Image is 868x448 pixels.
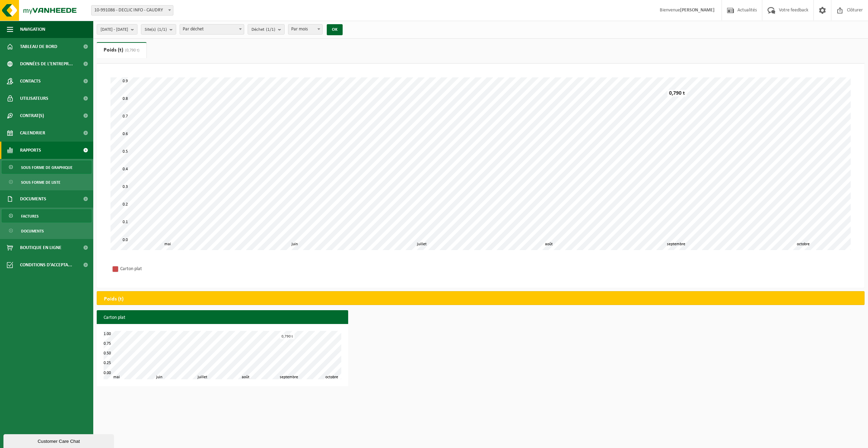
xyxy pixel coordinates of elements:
[20,21,45,38] span: Navigation
[97,292,131,307] h2: Poids (t)
[20,73,41,90] span: Contacts
[20,256,72,274] span: Conditions d'accepta...
[20,55,73,73] span: Données de l'entrepr...
[20,90,48,107] span: Utilisateurs
[280,334,295,339] div: 0,790 t
[120,265,210,273] div: Carton plat
[145,25,167,35] span: Site(s)
[266,27,275,32] count: (1/1)
[141,24,176,35] button: Site(s)(1/1)
[91,5,173,16] span: 10-991086 - DECLIC INFO - CAUDRY
[180,24,244,35] span: Par déchet
[20,38,57,55] span: Tableau de bord
[92,6,173,15] span: 10-991086 - DECLIC INFO - CAUDRY
[327,24,343,35] button: OK
[21,176,60,189] span: Sous forme de liste
[21,225,44,238] span: Documents
[251,25,275,35] span: Déchet
[180,25,244,34] span: Par déchet
[3,433,115,448] iframe: chat widget
[21,210,39,223] span: Factures
[123,48,140,53] span: (0,790 t)
[680,8,715,13] strong: [PERSON_NAME]
[21,161,73,174] span: Sous forme de graphique
[97,24,137,35] button: [DATE] - [DATE]
[667,90,687,97] div: 0,790 t
[20,142,41,159] span: Rapports
[2,161,92,174] a: Sous forme de graphique
[97,42,146,58] a: Poids (t)
[20,190,46,208] span: Documents
[20,124,45,142] span: Calendrier
[20,107,44,124] span: Contrat(s)
[97,310,348,325] h3: Carton plat
[20,239,61,256] span: Boutique en ligne
[248,24,285,35] button: Déchet(1/1)
[158,27,167,32] count: (1/1)
[2,175,92,189] a: Sous forme de liste
[2,209,92,222] a: Factures
[101,25,128,35] span: [DATE] - [DATE]
[2,224,92,237] a: Documents
[288,25,322,34] span: Par mois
